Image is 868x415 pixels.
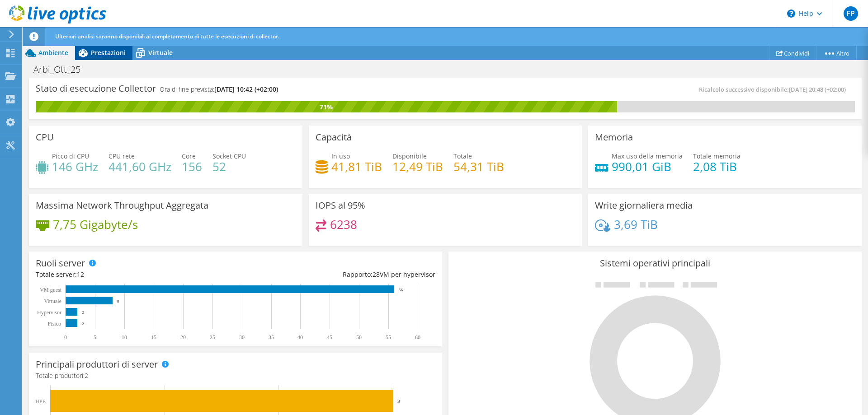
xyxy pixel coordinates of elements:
[36,102,617,112] div: 71%
[614,219,658,229] h4: 3,69 TiB
[595,201,693,210] h3: Write giornaliera media
[36,270,236,280] div: Totale server:
[392,152,427,160] span: Disponibile
[35,398,46,405] text: HPE
[399,288,403,292] text: 56
[55,33,279,40] span: Ulteriori analisi saranno disponibili al completamento di tutte le esecuzioni di collector.
[212,152,246,160] span: Socket CPU
[180,334,186,340] text: 20
[373,270,380,279] span: 28
[769,46,816,60] a: Condividi
[297,334,303,340] text: 40
[48,321,61,327] text: Fisico
[415,334,420,340] text: 60
[612,162,683,172] h4: 990,01 GiB
[612,152,683,160] span: Max uso della memoria
[36,132,54,142] h3: CPU
[36,371,435,381] h4: Totale produttori:
[108,152,135,160] span: CPU rete
[330,219,357,229] h4: 6238
[36,201,208,210] h3: Massima Network Throughput Aggregata
[38,48,68,57] span: Ambiente
[36,359,158,369] h3: Principali produttori di server
[182,152,196,160] span: Core
[29,65,94,75] h1: Arbi_Ott_25
[94,334,96,340] text: 5
[327,334,332,340] text: 45
[816,46,857,60] a: Altro
[331,162,382,172] h4: 41,81 TiB
[52,162,98,172] h4: 146 GHz
[85,371,88,380] span: 2
[91,48,126,57] span: Prestazioni
[331,152,350,160] span: In uso
[699,85,850,93] span: Ricalcolo successivo disponibile:
[82,322,84,326] text: 2
[455,258,855,268] h3: Sistemi operativi principali
[40,287,61,293] text: VM guest
[397,398,400,404] text: 3
[789,85,846,93] span: [DATE] 20:48 (+02:00)
[36,258,85,268] h3: Ruoli server
[269,334,274,340] text: 35
[214,85,278,93] span: [DATE] 10:42 (+02:00)
[122,334,127,340] text: 10
[210,334,215,340] text: 25
[844,6,858,21] span: FP
[148,48,173,57] span: Virtuale
[212,162,246,172] h4: 52
[82,310,84,315] text: 2
[316,201,365,210] h3: IOPS al 95%
[77,270,84,279] span: 12
[386,334,391,340] text: 55
[239,334,245,340] text: 30
[160,84,278,94] h4: Ora di fine prevista:
[787,9,795,18] svg: \n
[316,132,352,142] h3: Capacità
[453,152,472,160] span: Totale
[52,152,89,160] span: Picco di CPU
[595,132,633,142] h3: Memoria
[108,162,171,172] h4: 441,60 GHz
[117,299,119,303] text: 8
[392,162,443,172] h4: 12,49 TiB
[453,162,504,172] h4: 54,31 TiB
[53,219,138,229] h4: 7,75 Gigabyte/s
[182,162,202,172] h4: 156
[693,162,741,172] h4: 2,08 TiB
[37,309,61,316] text: Hypervisor
[356,334,362,340] text: 50
[64,334,67,340] text: 0
[236,270,435,280] div: Rapporto: VM per hypervisor
[151,334,156,340] text: 15
[44,298,61,304] text: Virtuale
[693,152,741,160] span: Totale memoria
